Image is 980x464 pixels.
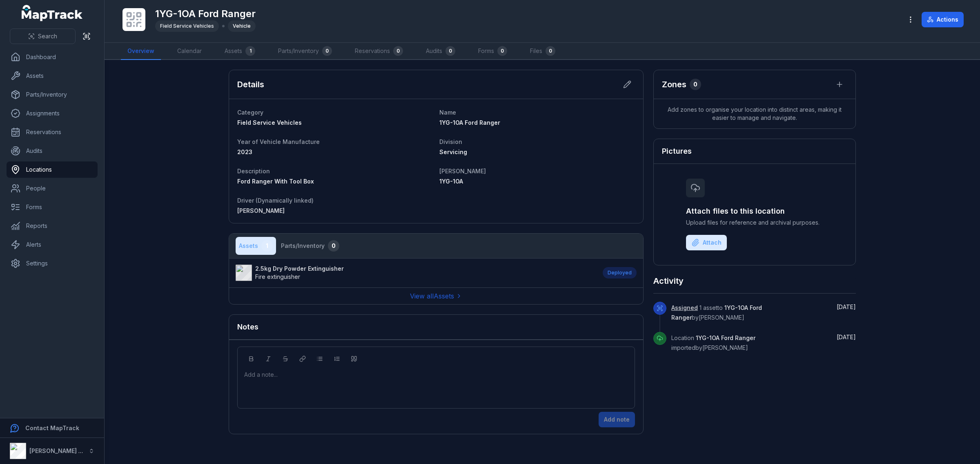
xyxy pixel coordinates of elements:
div: 0 [497,46,507,56]
a: People [7,180,98,197]
a: Audits [7,143,98,159]
span: 1 asset to by [PERSON_NAME] [671,304,762,321]
a: Parts/Inventory0 [272,43,339,60]
span: Description [237,168,270,175]
div: 0 [690,79,701,90]
a: Assignments [7,105,98,122]
strong: [PERSON_NAME] Air [29,447,86,454]
h2: Activity [653,275,684,287]
h3: Notes [237,321,258,333]
a: Forms0 [472,43,514,60]
a: Assets [7,68,98,84]
span: Category [237,109,263,116]
a: Forms [7,199,98,215]
span: Add zones to organise your location into distinct areas, making it easier to manage and navigate. [654,99,855,128]
a: Parts/Inventory [7,86,98,103]
strong: 2.5kg Dry Powder Extinguisher [255,265,344,273]
span: 2023 [237,148,252,155]
a: Settings [7,255,98,272]
div: 0 [546,46,555,56]
a: 2.5kg Dry Powder ExtinguisherFire extinguisher [236,265,595,281]
span: 1YG-1OA [439,178,463,185]
a: Files0 [523,43,562,60]
a: Calendar [171,43,208,60]
span: Driver (Dynamically linked) [237,197,314,204]
span: Name [439,109,456,116]
a: Reservations [7,124,98,140]
button: Attach [686,235,727,250]
span: Year of Vehicle Manufacture [237,138,320,145]
span: Servicing [439,148,467,155]
span: [PERSON_NAME] [439,168,486,175]
div: 0 [328,240,339,252]
span: Ford Ranger With Tool Box [237,178,314,185]
time: 8/15/2025, 10:36:34 AM [837,334,856,340]
span: [DATE] [837,303,856,310]
button: Search [10,29,76,44]
button: Actions [922,12,964,27]
a: Locations [7,161,98,178]
a: Audits0 [419,43,462,60]
span: [DATE] [837,334,856,340]
h3: Attach files to this location [686,205,823,217]
div: 1 [261,240,273,252]
div: 1 [245,46,255,56]
span: Upload files for reference and archival purposes. [686,219,823,227]
a: Assigned [671,304,698,312]
h2: Details [237,79,264,90]
span: Field Service Vehicles [160,23,214,29]
div: Vehicle [228,20,256,32]
div: 0 [393,46,403,56]
h2: Zones [662,79,686,90]
a: Reservations0 [348,43,410,60]
a: [PERSON_NAME] [237,207,433,215]
span: 1YG-1OA Ford Ranger [696,334,755,341]
time: 8/26/2025, 5:05:33 PM [837,303,856,310]
span: Fire extinguisher [255,273,300,280]
span: Field Service Vehicles [237,119,302,126]
div: Deployed [603,267,637,278]
a: Dashboard [7,49,98,65]
a: Assets1 [218,43,262,60]
span: Division [439,138,462,145]
strong: Contact MapTrack [25,424,79,431]
span: Search [38,32,57,40]
h3: Pictures [662,146,692,157]
a: Overview [121,43,161,60]
span: Location imported by [PERSON_NAME] [671,334,755,351]
button: Parts/Inventory0 [278,237,343,255]
span: 1YG-1OA Ford Ranger [439,119,500,126]
a: Reports [7,218,98,234]
a: View allAssets [410,291,462,301]
a: Alerts [7,236,98,253]
button: Assets1 [236,237,276,255]
div: 0 [322,46,332,56]
div: 0 [445,46,455,56]
a: MapTrack [22,5,83,21]
h1: 1YG-1OA Ford Ranger [155,7,256,20]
